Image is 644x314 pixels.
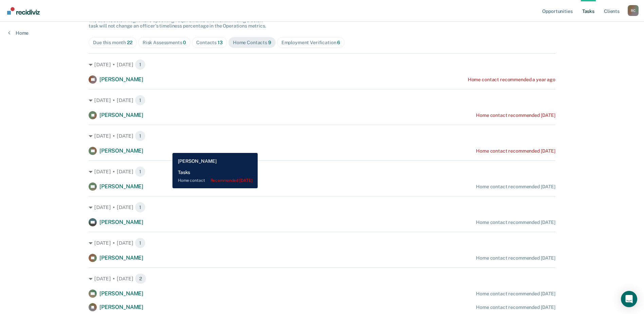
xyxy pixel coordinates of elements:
[196,40,223,46] div: Contacts
[89,166,555,177] div: [DATE] • [DATE] 1
[143,40,186,46] div: Risk Assessments
[89,59,555,70] div: [DATE] • [DATE] 1
[89,95,555,106] div: [DATE] • [DATE] 1
[233,40,271,46] div: Home Contacts
[99,147,143,154] span: [PERSON_NAME]
[99,183,143,190] span: [PERSON_NAME]
[99,290,143,297] span: [PERSON_NAME]
[135,95,146,106] span: 1
[135,273,146,284] span: 2
[99,112,143,118] span: [PERSON_NAME]
[89,202,555,213] div: [DATE] • [DATE] 1
[127,40,132,45] span: 22
[89,273,555,284] div: [DATE] • [DATE] 2
[281,40,341,46] div: Employment Verification
[218,40,223,45] span: 13
[476,291,555,297] div: Home contact recommended [DATE]
[89,238,555,248] div: [DATE] • [DATE] 1
[628,5,639,16] div: R C
[135,238,146,248] span: 1
[135,130,146,141] span: 1
[476,112,555,118] div: Home contact recommended [DATE]
[476,220,555,225] div: Home contact recommended [DATE]
[89,18,266,29] span: The clients below might have upcoming requirements this month. Hiding a below task will not chang...
[476,148,555,154] div: Home contact recommended [DATE]
[135,59,146,70] span: 1
[476,255,555,261] div: Home contact recommended [DATE]
[468,77,555,83] div: Home contact recommended a year ago
[99,304,143,310] span: [PERSON_NAME]
[99,76,143,83] span: [PERSON_NAME]
[183,40,186,45] span: 0
[337,40,340,45] span: 6
[99,255,143,261] span: [PERSON_NAME]
[99,219,143,225] span: [PERSON_NAME]
[135,202,146,213] span: 1
[93,40,132,46] div: Due this month
[135,166,146,177] span: 1
[89,130,555,141] div: [DATE] • [DATE] 1
[8,30,29,36] a: Home
[476,184,555,190] div: Home contact recommended [DATE]
[7,7,40,15] img: Recidiviz
[628,5,639,16] button: Profile dropdown button
[268,40,271,45] span: 9
[621,291,637,307] div: Open Intercom Messenger
[476,304,555,310] div: Home contact recommended [DATE]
